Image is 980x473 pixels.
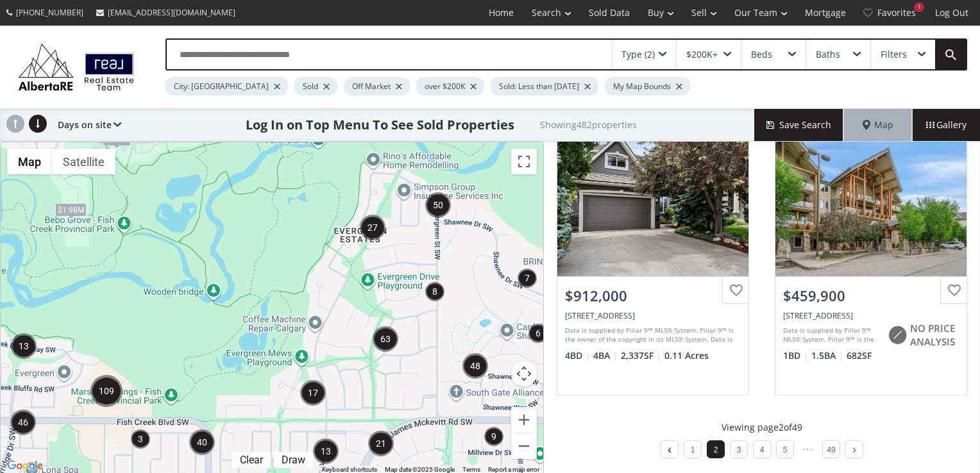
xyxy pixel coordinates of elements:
[691,445,695,454] a: 1
[131,429,150,449] div: 3
[847,349,872,362] span: 682 SF
[511,361,537,386] button: Map camera controls
[416,77,484,95] div: over $200K
[540,120,637,129] h2: Showing 482 properties
[783,349,808,362] span: 1 BD
[11,333,37,359] div: 13
[593,349,618,362] span: 4 BA
[884,322,910,348] img: rating icon
[827,445,835,454] a: 49
[528,324,548,343] div: 6
[816,50,840,59] div: Baths
[754,109,844,141] button: Save Search
[165,77,288,95] div: City: [GEOGRAPHIC_DATA]
[511,433,537,459] button: Zoom out
[910,322,959,349] span: NO PRICE ANALYSIS
[621,349,661,362] span: 2,337 SF
[300,380,326,406] div: 17
[565,286,741,306] div: $912,000
[783,326,881,345] div: Data is supplied by Pillar 9™ MLS® System. Pillar 9™ is the owner of the copyright in its MLS® Sy...
[664,349,709,362] span: 0.11 Acres
[686,50,718,59] div: $200K+
[246,116,514,134] h1: Log In on Top Menu To See Sold Properties
[811,349,843,362] span: 1.5 BA
[881,50,907,59] div: Filters
[385,466,455,473] span: Map data ©2025 Google
[511,149,537,174] button: Toggle fullscreen view
[914,3,924,12] div: 1
[714,445,718,454] a: 2
[926,119,967,131] span: Gallery
[462,353,488,379] div: 48
[783,310,959,321] div: 2330 Fish Creek Boulevard SW #2155, Calgary, AB T2Y 0L1
[237,454,266,466] div: Clear
[52,149,115,174] button: Show satellite imagery
[360,215,385,240] div: 27
[484,427,503,446] div: 9
[844,109,912,141] div: Map
[425,192,451,218] div: 50
[51,109,121,141] div: Days on site
[544,103,762,408] a: $912,000[STREET_ADDRESS]Data is supplied by Pillar 9™ MLS® System. Pillar 9™ is the owner of the ...
[491,77,598,95] div: Sold: Less than [DATE]
[488,466,539,473] a: Report a map error
[278,454,308,466] div: Draw
[760,445,765,454] a: 4
[274,454,313,466] div: Click to draw.
[762,103,980,408] a: $459,900[STREET_ADDRESS]Data is supplied by Pillar 9™ MLS® System. Pillar 9™ is the owner of the ...
[294,77,337,95] div: Sold
[737,445,741,454] a: 3
[103,133,131,146] div: $480K
[605,77,690,95] div: My Map Bounds
[108,7,235,18] span: [EMAIL_ADDRESS][DOMAIN_NAME]
[425,282,444,301] div: 8
[10,410,36,435] div: 46
[518,269,537,288] div: 7
[7,149,52,174] button: Show street map
[621,50,655,59] div: Type (2)
[783,286,959,306] div: $459,900
[368,431,394,456] div: 21
[373,326,398,352] div: 63
[13,40,140,93] img: Logo
[313,438,339,464] div: 13
[912,109,980,141] div: Gallery
[863,119,893,131] span: Map
[751,50,772,59] div: Beds
[462,466,480,473] a: Terms
[565,310,741,321] div: 14253 Evergreen View SW, Calgary, AB T2Y 3B1
[722,421,802,434] p: Viewing page 2 of 49
[90,375,122,407] div: 109
[783,445,788,454] a: 5
[16,7,83,18] span: [PHONE_NUMBER]
[189,429,215,455] div: 40
[90,1,242,24] a: [EMAIL_ADDRESS][DOMAIN_NAME]
[232,454,271,466] div: Click to clear.
[565,326,738,345] div: Data is supplied by Pillar 9™ MLS® System. Pillar 9™ is the owner of the copyright in its MLS® Sy...
[565,349,590,362] span: 4 BD
[55,203,87,217] div: $1.98M
[511,407,537,433] button: Zoom in
[344,77,410,95] div: Off Market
